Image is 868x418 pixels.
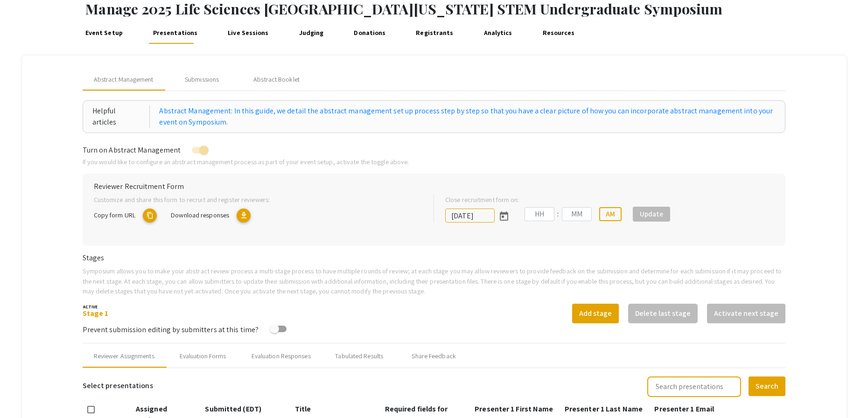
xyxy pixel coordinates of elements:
[94,195,419,205] p: Customize and share this form to recruit and register reviewers:
[654,404,714,414] span: Presenter 1 Email
[83,145,181,155] span: Turn on Abstract Management
[572,304,619,323] button: Add stage
[92,105,150,128] div: Helpful articles
[252,351,311,361] div: Evaluation Responses
[83,266,786,296] p: Symposium allows you to make your abstract review process a multi-stage process to have multiple ...
[295,404,311,414] span: Title
[647,376,741,397] input: Search presentations
[445,195,519,205] label: Close recruitment form on:
[562,207,592,221] input: Minutes
[707,304,785,323] button: Activate next stage
[94,351,154,361] div: Reviewer Assignments
[143,209,157,223] mat-icon: copy URL
[83,308,109,318] a: Stage 1
[253,75,300,84] div: Abstract Booklet
[205,404,261,414] span: Submitted (EDT)
[94,210,135,219] span: Copy form URL
[94,182,775,191] h6: Reviewer Recruitment Form
[414,21,455,44] a: Registrants
[540,21,577,44] a: Resources
[83,157,786,167] p: If you would like to configure an abstract management process as part of your event setup, activa...
[83,376,153,396] h6: Select presentations
[159,105,776,128] a: Abstract Management: In this guide, we detail the abstract management set up process step by step...
[237,209,251,223] mat-icon: Export responses
[412,351,455,361] div: Share Feedback
[185,75,219,84] div: Submissions
[475,404,553,414] span: Presenter 1 First Name
[83,253,786,262] h6: Stages
[565,404,643,414] span: Presenter 1 Last Name
[495,207,513,225] button: Open calendar
[482,21,514,44] a: Analytics
[352,21,388,44] a: Donations
[94,75,154,84] span: Abstract Management
[7,376,40,411] iframe: Chat
[226,21,271,44] a: Live Sessions
[83,21,125,44] a: Event Setup
[171,210,229,219] span: Download responses
[297,21,326,44] a: Judging
[335,351,383,361] div: Tabulated Results
[151,21,200,44] a: Presentations
[525,207,554,221] input: Hours
[554,209,562,220] div: :
[180,351,226,361] div: Evaluation Forms
[83,325,259,334] span: Prevent submission editing by submitters at this time?
[749,376,785,396] button: Search
[633,207,670,222] button: Update
[599,207,622,221] button: AM
[628,304,698,323] button: Delete last stage
[85,0,868,17] h1: Manage 2025 Life Sciences [GEOGRAPHIC_DATA][US_STATE] STEM Undergraduate Symposium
